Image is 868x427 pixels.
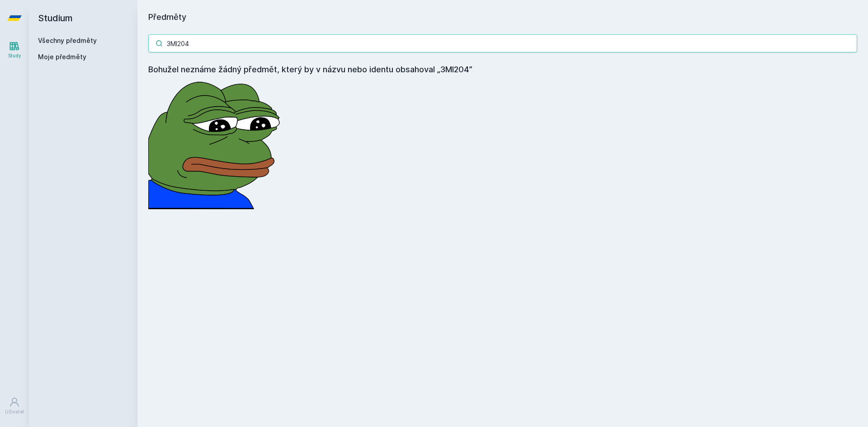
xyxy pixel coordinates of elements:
[38,52,86,61] span: Moje předměty
[2,36,27,64] a: Study
[38,37,97,44] a: Všechny předměty
[148,76,284,209] img: error_picture.png
[8,52,21,59] div: Study
[5,408,24,415] div: Uživatel
[2,392,27,420] a: Uživatel
[148,34,857,52] input: Název nebo ident předmětu…
[148,11,857,23] h1: Předměty
[148,63,857,76] h4: Bohužel neznáme žádný předmět, který by v názvu nebo identu obsahoval „3MI204”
